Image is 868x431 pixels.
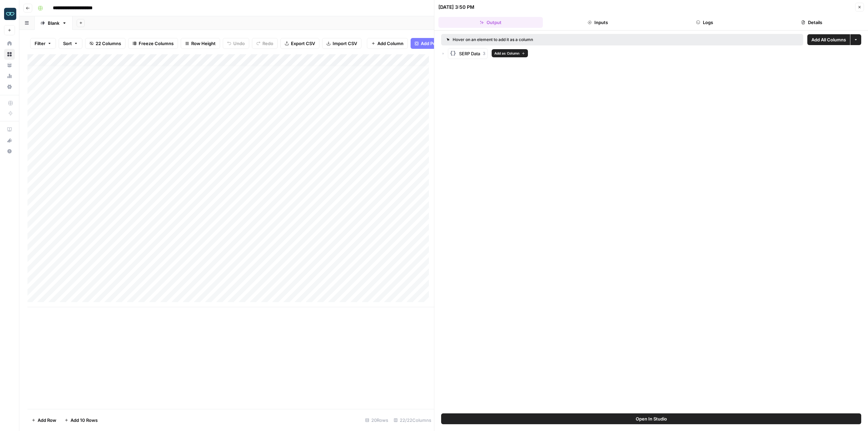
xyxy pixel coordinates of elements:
[71,417,98,424] span: Add 10 Rows
[4,8,16,20] img: Zola Inc Logo
[4,5,15,22] button: Workspace: Zola Inc
[4,135,15,145] div: What's new?
[4,49,15,60] a: Browse
[367,38,408,49] button: Add Column
[4,71,15,81] a: Usage
[411,38,462,49] button: Add Power Agent
[362,415,391,426] div: 20 Rows
[4,38,15,49] a: Home
[377,40,403,47] span: Add Column
[391,415,434,426] div: 22/22 Columns
[811,36,846,43] span: Add All Columns
[4,60,15,71] a: Your Data
[459,50,480,57] span: SERP Data
[233,40,245,47] span: Undo
[59,38,82,49] button: Sort
[441,413,861,424] button: Open In Studio
[438,17,543,28] button: Output
[421,40,458,47] span: Add Power Agent
[291,40,315,47] span: Export CSV
[38,417,56,424] span: Add Row
[223,38,249,49] button: Undo
[653,17,757,28] button: Logs
[280,38,319,49] button: Export CSV
[128,38,178,49] button: Freeze Columns
[4,81,15,92] a: Settings
[30,38,56,49] button: Filter
[181,38,220,49] button: Row Height
[322,38,361,49] button: Import CSV
[447,37,666,43] div: Hover on an element to add it as a column
[546,17,650,28] button: Inputs
[60,415,102,426] button: Add 10 Rows
[4,135,15,146] button: What's new?
[85,38,125,49] button: 22 Columns
[483,51,485,57] span: 3
[4,124,15,135] a: AirOps Academy
[139,40,174,47] span: Freeze Columns
[333,40,357,47] span: Import CSV
[27,415,60,426] button: Add Row
[35,40,45,47] span: Filter
[96,40,121,47] span: 22 Columns
[448,48,488,59] button: SERP Data3
[262,40,273,47] span: Redo
[191,40,216,47] span: Row Height
[63,40,72,47] span: Sort
[759,17,864,28] button: Details
[4,146,15,157] button: Help + Support
[252,38,278,49] button: Redo
[438,4,474,11] div: [DATE] 3:50 PM
[35,16,73,30] a: Blank
[807,34,850,45] button: Add All Columns
[48,20,59,26] div: Blank
[636,415,667,422] span: Open In Studio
